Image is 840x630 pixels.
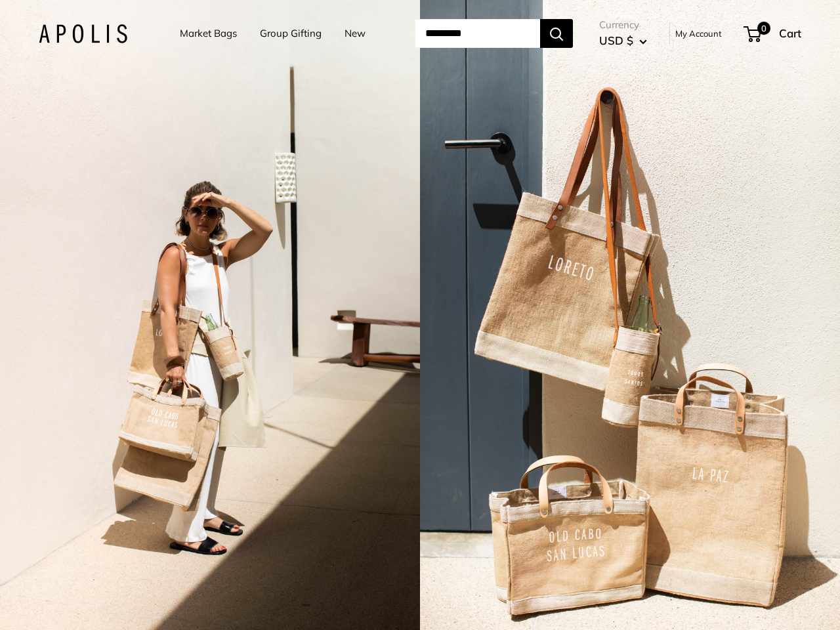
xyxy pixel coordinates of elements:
img: Apolis [39,24,127,43]
button: USD $ [599,30,647,51]
span: 0 [757,22,770,35]
span: Currency [599,16,647,34]
span: USD $ [599,33,633,47]
a: My Account [675,26,722,41]
button: Search [540,19,573,48]
a: Group Gifting [260,24,322,43]
a: 0 Cart [745,23,801,44]
a: Market Bags [180,24,237,43]
span: Cart [779,26,801,40]
a: New [345,24,366,43]
input: Search... [415,19,540,48]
